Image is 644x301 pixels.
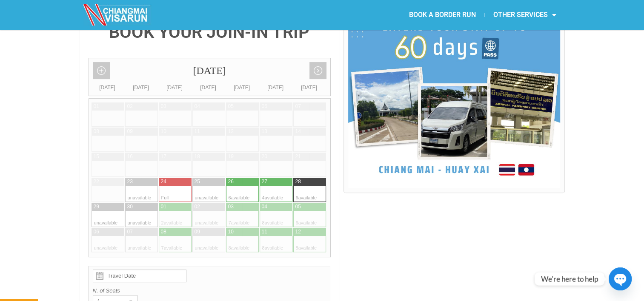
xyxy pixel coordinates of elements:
div: 10 [161,128,166,135]
div: 12 [295,228,301,236]
div: [DATE] [259,83,292,92]
div: 21 [295,153,301,160]
div: 02 [127,103,133,110]
div: [DATE] [192,83,225,92]
nav: Menu [322,5,564,25]
div: 17 [161,153,166,160]
div: [DATE] [89,58,330,83]
div: 05 [228,103,234,110]
div: 27 [262,178,267,185]
div: 19 [228,153,234,160]
div: [DATE] [124,83,158,92]
div: 11 [262,228,267,236]
h4: BOOK YOUR JOIN-IN TRIP [89,24,331,41]
div: 03 [228,203,234,210]
div: 12 [228,128,234,135]
div: [DATE] [292,83,326,92]
a: BOOK A BORDER RUN [400,5,484,25]
div: 08 [161,228,166,236]
div: 09 [127,128,133,135]
div: [DATE] [158,83,192,92]
div: 06 [262,103,267,110]
a: OTHER SERVICES [484,5,564,25]
div: 01 [94,103,99,110]
div: 14 [295,128,301,135]
div: 30 [127,203,133,210]
div: 02 [195,203,200,210]
div: 03 [161,103,166,110]
div: 23 [127,178,133,185]
div: 07 [127,228,133,236]
div: [DATE] [225,83,259,92]
div: 09 [195,228,200,236]
div: 04 [262,203,267,210]
div: 20 [262,153,267,160]
div: 18 [195,153,200,160]
div: 24 [161,178,166,185]
div: 16 [127,153,133,160]
div: [DATE] [91,83,124,92]
div: 01 [161,203,166,210]
div: 29 [94,203,99,210]
div: 07 [295,103,301,110]
div: 11 [195,128,200,135]
div: 10 [228,228,234,236]
div: 13 [262,128,267,135]
div: 15 [94,153,99,160]
div: 04 [195,103,200,110]
div: 06 [94,228,99,236]
div: 08 [94,128,99,135]
div: 22 [94,178,99,185]
div: 05 [295,203,301,210]
div: 28 [295,178,301,185]
div: 26 [228,178,234,185]
label: N. of Seats [93,287,326,295]
div: 25 [195,178,200,185]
